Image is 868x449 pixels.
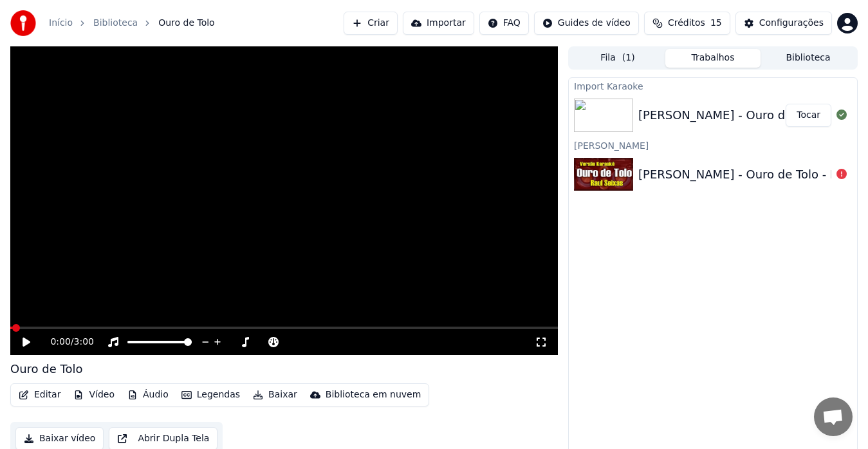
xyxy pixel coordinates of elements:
[248,386,302,404] button: Baixar
[569,137,857,153] div: [PERSON_NAME]
[622,52,635,64] span: ( 1 )
[761,49,856,68] button: Biblioteca
[49,17,73,30] a: Início
[326,388,421,401] div: Biblioteca em nuvem
[759,17,824,30] div: Configurações
[403,12,474,35] button: Importar
[50,336,81,349] div: /
[14,386,66,404] button: Editar
[74,336,94,349] span: 3:00
[668,17,705,30] span: Créditos
[735,12,832,35] button: Configurações
[665,49,761,68] button: Trabalhos
[10,10,36,36] img: youka
[344,12,398,35] button: Criar
[786,104,831,127] button: Tocar
[158,17,215,30] span: Ouro de Tolo
[710,17,722,30] span: 15
[534,12,639,35] button: Guides de vídeo
[644,12,730,35] button: Créditos15
[50,336,70,349] span: 0:00
[10,360,83,378] div: Ouro de Tolo
[569,78,857,93] div: Import Karaoke
[570,49,665,68] button: Fila
[176,386,245,404] button: Legendas
[93,17,138,30] a: Biblioteca
[479,12,529,35] button: FAQ
[49,17,215,30] nav: breadcrumb
[122,386,174,404] button: Áudio
[68,386,120,404] button: Vídeo
[814,397,853,436] div: Bate-papo aberto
